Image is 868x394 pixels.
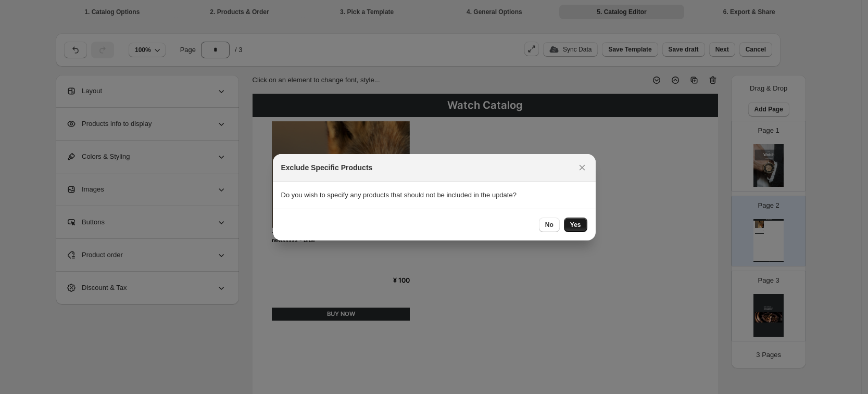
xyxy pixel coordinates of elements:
span: No [545,221,553,229]
h2: Exclude Specific Products [281,162,373,173]
button: No [539,218,560,232]
button: Yes [564,218,587,232]
span: Yes [570,221,581,229]
p: Do you wish to specify any products that should not be included in the update? [281,190,587,200]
